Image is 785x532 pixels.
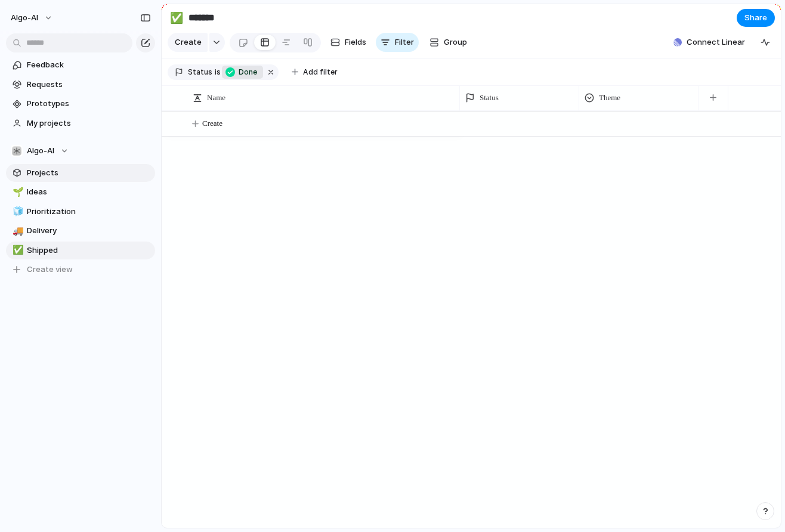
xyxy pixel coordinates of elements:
span: Prioritization [27,206,151,218]
span: Create [202,117,222,129]
span: Name [207,92,225,104]
span: Share [744,12,767,24]
span: Algo-AI [27,145,54,157]
button: Add filter [285,64,345,81]
button: is [212,66,223,79]
div: 🌱 [13,185,21,199]
button: Done [222,66,263,79]
a: 🧊Prioritization [6,203,155,221]
button: 🚚 [11,225,23,237]
a: Requests [6,76,155,94]
span: Theme [599,92,620,104]
span: My projects [27,117,151,129]
span: Connect Linear [687,36,745,48]
span: Algo-AI [11,12,38,24]
span: Filter [395,36,414,48]
button: 🌱 [11,186,23,198]
span: Create [175,36,202,48]
span: Done [239,67,259,78]
span: Requests [27,79,151,91]
span: Status [480,92,499,104]
a: Feedback [6,56,155,74]
button: Group [424,33,473,52]
a: 🌱Ideas [6,183,155,201]
button: Filter [376,33,419,52]
span: Fields [345,36,366,48]
button: ✅ [167,8,186,27]
span: Status [188,67,212,78]
span: Ideas [27,186,151,198]
span: is [215,67,221,78]
span: Add filter [303,67,338,78]
button: Share [737,9,775,27]
button: Fields [326,33,371,52]
a: 🚚Delivery [6,222,155,240]
button: Algo-AI [6,142,155,160]
div: 🧊 [13,205,21,218]
div: ✅ [170,10,183,26]
span: Shipped [27,245,151,256]
button: ✅ [11,245,23,256]
span: Delivery [27,225,151,237]
button: Connect Linear [669,33,750,51]
span: Create view [27,264,73,276]
a: Projects [6,164,155,182]
div: 🚚 [13,224,21,238]
button: Create view [6,261,155,279]
span: Prototypes [27,98,151,110]
a: My projects [6,115,155,132]
span: Feedback [27,59,151,71]
span: Group [444,36,467,48]
div: ✅ [13,243,21,257]
button: Create [168,33,208,52]
a: Prototypes [6,95,155,113]
button: 🧊 [11,206,23,218]
span: Projects [27,167,151,179]
a: ✅Shipped [6,242,155,259]
button: Algo-AI [5,8,59,27]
